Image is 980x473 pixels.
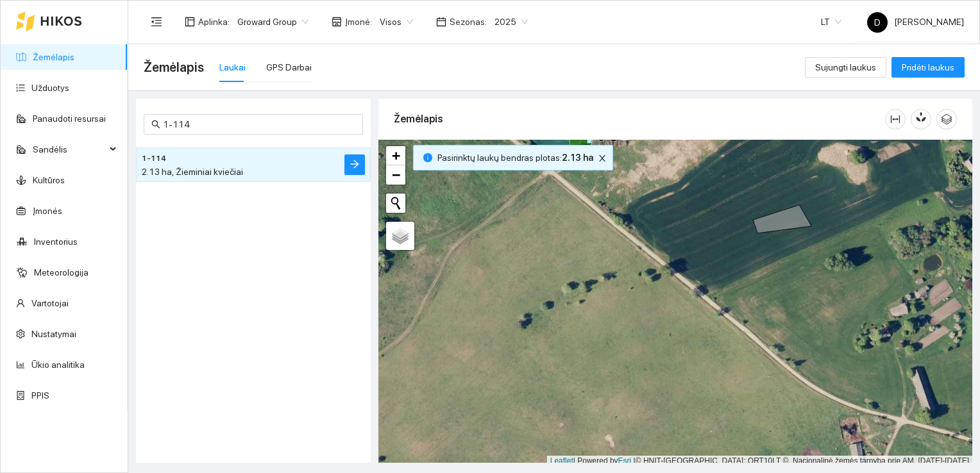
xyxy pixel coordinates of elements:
[350,159,360,171] span: arrow-right
[31,360,85,370] a: Ūkio analitika
[392,167,400,183] span: −
[386,194,405,213] button: Initiate a new search
[34,267,89,278] a: Meteorologija
[595,154,609,163] span: close
[144,57,204,78] span: Žemėlapis
[237,12,308,31] span: Groward Group
[423,153,432,162] span: info-circle
[142,153,166,165] span: 1-114
[874,12,881,33] span: D
[33,137,106,162] span: Sandėlis
[494,12,528,31] span: 2025
[547,456,972,467] div: | Powered by © HNIT-[GEOGRAPHIC_DATA]; ORT10LT ©, Nacionalinė žemės tarnyba prie AM, [DATE]-[DATE]
[33,175,65,185] a: Kultūros
[437,151,593,165] span: Pasirinktų laukų bendras plotas :
[345,15,372,29] span: Įmonė :
[142,167,243,177] span: 2.13 ha, Žieminiai kviečiai
[562,153,593,163] b: 2.13 ha
[618,456,632,465] a: Esri
[380,12,413,31] span: Visos
[144,9,169,35] button: menu-fold
[31,83,69,93] a: Užduotys
[33,52,74,62] a: Žemėlapis
[392,147,400,163] span: +
[436,17,446,27] span: calendar
[151,16,162,28] span: menu-fold
[891,57,965,78] button: Pridėti laukus
[550,456,573,465] a: Leaflet
[634,456,636,465] span: |
[344,154,365,175] button: arrow-right
[450,15,487,29] span: Sezonas :
[151,120,160,129] span: search
[185,17,195,27] span: layout
[31,298,69,308] a: Vartotojai
[821,12,841,31] span: LT
[805,57,886,78] button: Sujungti laukus
[805,62,886,72] a: Sujungti laukus
[394,101,885,137] div: Žemėlapis
[886,114,905,124] span: column-width
[815,60,876,74] span: Sujungti laukus
[31,390,49,401] a: PPIS
[386,222,414,250] a: Layers
[386,146,405,165] a: Zoom in
[891,62,965,72] a: Pridėti laukus
[867,17,964,27] span: [PERSON_NAME]
[31,329,76,339] a: Nustatymai
[33,206,62,216] a: Įmonės
[198,15,230,29] span: Aplinka :
[595,151,610,166] button: close
[34,236,78,247] a: Inventorius
[885,109,906,129] button: column-width
[219,60,246,74] div: Laukai
[332,17,342,27] span: shop
[33,113,106,124] a: Panaudoti resursai
[266,60,312,74] div: GPS Darbai
[902,60,954,74] span: Pridėti laukus
[386,165,405,185] a: Zoom out
[163,117,355,131] input: Paieška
